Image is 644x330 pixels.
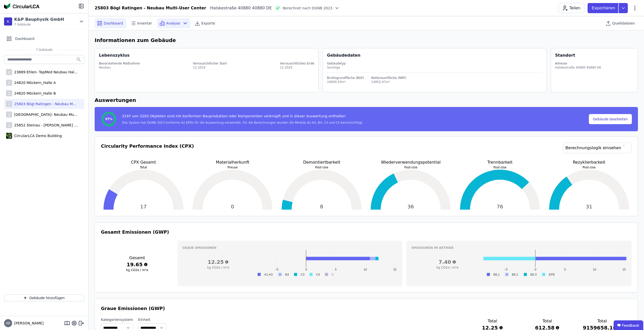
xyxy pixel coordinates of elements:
div: 25803 Bögl Ratingen - Neubau Multi-User Center [12,101,78,106]
span: Berechnet nach DGNB 2023 [283,6,333,11]
h3: 19.65 [101,261,173,268]
div: 23889 Ehlen- TapMed Neubau Halle 2 [12,70,78,75]
h6: Informationen zum Gebäude [95,36,638,44]
div: Sonstige [327,65,542,70]
label: Kategoriensystem [101,317,133,322]
span: Inventar [137,21,152,26]
div: Halskestraße 40880 40880 DE [206,5,272,11]
div: Bruttogrundfläche (BGF) [327,76,364,80]
div: 2 [6,80,12,86]
img: Concular [4,3,39,9]
p: CPX Gesamt [101,159,186,165]
div: Gebäudetyp [327,61,542,65]
span: Dashboard [15,36,34,41]
span: Exporte [201,21,215,26]
h3: Total [583,318,621,324]
div: Vorrausichtlicher Start [193,61,227,65]
span: [PERSON_NAME] [12,321,44,326]
div: 25803 Bögl Ratingen - Neubau Multi-User Center [95,5,206,11]
div: 12.2025 [280,65,314,70]
p: Trennbarkeit [458,159,543,165]
div: 12.2024 [193,65,227,70]
h3: Gesamt Emissionen (GWP) [101,229,632,236]
p: Materialherkunft [190,159,275,165]
div: Neubau [99,65,140,70]
div: Das System hat DGNB 2023 konforme A2 EPDs für die Auswertung verwendet. Für die Berechnungen wurd... [122,121,363,125]
h3: Graue Emissionen [182,246,398,250]
h3: Gesamt [101,255,173,261]
div: CircularLCA Demo Building [12,133,62,138]
p: Rezyklierbarkeit [547,159,632,165]
a: Berechnungslogik einsehen [563,143,632,153]
div: Vorrausichtliches Ende [280,61,314,65]
p: Demontiertbarkeit [279,159,364,165]
p: Post-Use [279,165,364,169]
button: Gebäude bearbeiten [589,114,632,124]
h3: kg CO2e / m²a [411,266,483,270]
p: Post-Use [368,165,453,169]
div: Nettoraumfläche (NRF) [371,76,406,80]
span: Dashboard [104,21,123,26]
div: 2 [6,122,12,128]
div: Adresse [555,61,601,65]
img: CircularLCA Demo Building [6,132,12,140]
span: Quelldateien [612,21,635,26]
div: [GEOGRAPHIC_DATA]- Neubau Multi-User Center [12,112,78,117]
p: Total [101,165,186,169]
h3: Circularity Performance Index (CPX) [101,143,194,159]
span: 7 Gebäude [31,48,58,52]
h3: 7.40 [411,258,483,266]
div: 2 [6,101,12,107]
h3: kg CO2e / m²a [101,268,173,272]
div: 25852 Steinau - [PERSON_NAME] Logistikzentrum [12,123,78,128]
button: Gebäude hinzufügen [4,294,84,301]
h3: 12.25 [182,258,254,266]
div: K&P Bauphysik GmbH [14,16,64,23]
p: Post-Use [458,165,543,169]
div: K [4,17,12,26]
div: 2 [6,90,12,96]
p: Exportieren [592,5,616,11]
span: AB [6,322,10,325]
div: 24820 Möckern_Halle A [12,80,56,85]
h3: kg CO2e / m²a [182,266,254,270]
div: 2 [6,112,12,118]
p: Wiederverwendungspotential [368,159,453,165]
span: 7 Gebäude [14,23,64,27]
p: Post-Use [547,165,632,169]
span: 97% [105,117,113,121]
p: Preuse [190,165,275,169]
h3: Emissionen im betrieb [411,246,627,250]
label: Einheit [138,317,167,322]
h3: Total [473,318,512,324]
div: 24820 Möckern_Halle B [12,91,56,96]
div: Bevorstehende Maßnahme [99,61,140,65]
div: Gebäudedaten [327,52,546,58]
div: Halskestraße 40880 40880 DE [555,65,601,70]
button: Teilen [558,3,585,13]
div: Lebenszyklus [99,52,130,58]
div: 16800.53m² [327,80,364,84]
div: 2 [6,69,12,75]
div: Standort [555,52,575,58]
h3: Total [528,318,567,324]
div: 14952.47m² [371,80,406,84]
div: 3197 von 3293 Objekten sind mit konformen Bauprodukten oder Komponenten verknüpft und in dieser A... [122,114,363,121]
span: Analyse [166,21,180,26]
h6: Auswertungen [95,96,638,104]
h3: Graue Emissionen (GWP) [101,305,632,312]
